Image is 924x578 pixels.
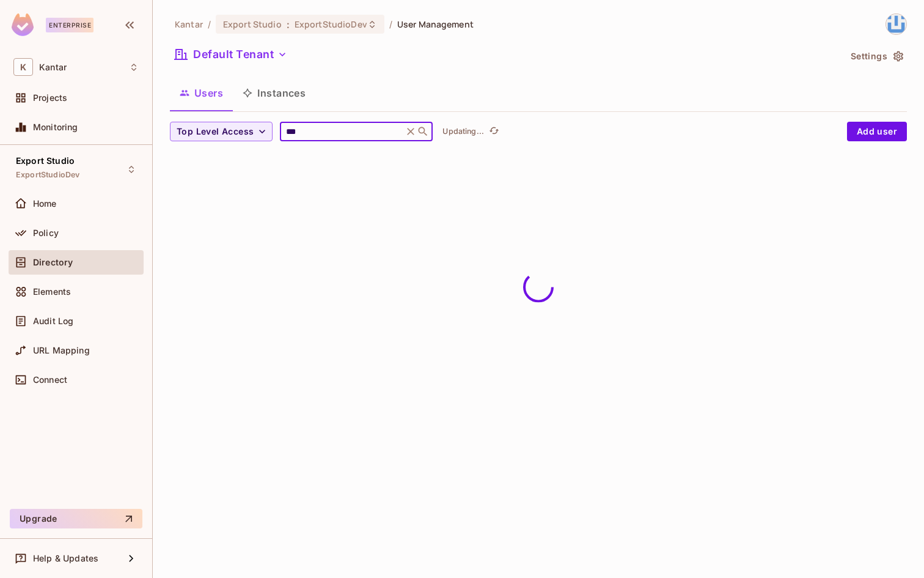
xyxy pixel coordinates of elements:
[33,346,90,355] span: URL Mapping
[33,554,98,563] span: Help & Updates
[46,18,94,32] div: Enterprise
[389,18,392,30] li: /
[33,375,67,385] span: Connect
[33,287,71,297] span: Elements
[442,127,484,136] p: Updating...
[33,228,59,238] span: Policy
[886,14,906,34] img: ramanesh.pv@kantar.com
[208,18,211,30] li: /
[13,58,33,76] span: K
[295,18,367,30] span: ExportStudioDev
[33,93,67,103] span: Projects
[16,170,79,180] span: ExportStudioDev
[33,122,78,132] span: Monitoring
[170,122,273,141] button: Top Level Access
[847,122,907,141] button: Add user
[397,18,474,30] span: User Management
[846,46,907,66] button: Settings
[170,78,233,108] button: Users
[170,45,292,64] button: Default Tenant
[286,20,290,29] span: :
[489,125,499,138] span: refresh
[12,13,34,36] img: SReyMgAAAABJRU5ErkJggg==
[486,124,501,139] button: refresh
[484,124,501,139] span: Click to refresh data
[10,509,142,528] button: Upgrade
[33,258,73,267] span: Directory
[223,18,282,30] span: Export Studio
[33,199,57,209] span: Home
[177,124,254,139] span: Top Level Access
[233,78,315,108] button: Instances
[33,316,73,326] span: Audit Log
[175,18,203,30] span: the active workspace
[16,156,75,166] span: Export Studio
[39,62,67,72] span: Workspace: Kantar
